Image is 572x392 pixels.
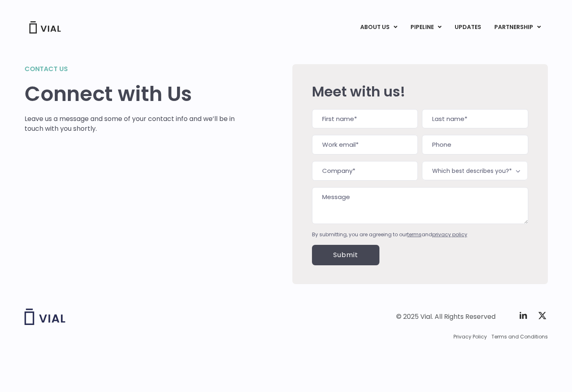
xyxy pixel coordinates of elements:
[312,231,528,238] div: By submitting, you are agreeing to our and
[312,109,418,129] input: First name*
[312,84,528,99] h2: Meet with us!
[25,82,235,106] h1: Connect with Us
[491,333,548,340] a: Terms and Conditions
[488,20,547,34] a: PARTNERSHIPMenu Toggle
[29,21,61,34] img: Vial Logo
[25,64,235,74] h2: Contact us
[422,109,528,129] input: Last name*
[448,20,487,34] a: UPDATES
[25,309,65,325] img: Vial logo wih "Vial" spelled out
[432,231,467,238] a: privacy policy
[354,20,404,34] a: ABOUT USMenu Toggle
[396,312,496,321] div: © 2025 Vial. All Rights Reserved
[422,135,528,155] input: Phone
[422,161,528,180] span: Which best describes you?*
[453,333,487,340] a: Privacy Policy
[312,135,418,155] input: Work email*
[312,161,418,181] input: Company*
[312,245,379,265] input: Submit
[25,114,235,134] p: Leave us a message and some of your contact info and we’ll be in touch with you shortly.
[404,20,448,34] a: PIPELINEMenu Toggle
[407,231,422,238] a: terms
